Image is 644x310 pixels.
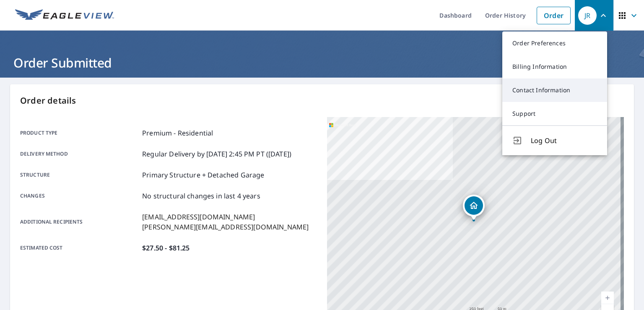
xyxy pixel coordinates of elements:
[601,292,614,304] a: Current Level 17, Zoom In
[502,102,607,125] a: Support
[463,195,485,221] div: Dropped pin, building 1, Residential property, 6408 Cookes Farm Dr Henrico, VA 23231
[502,125,607,155] button: Log Out
[142,191,260,201] p: No structural changes in last 4 years
[502,78,607,102] a: Contact Information
[20,212,139,232] p: Additional recipients
[20,128,139,138] p: Product type
[142,212,309,222] p: [EMAIL_ADDRESS][DOMAIN_NAME]
[20,94,624,107] p: Order details
[15,9,114,22] img: EV Logo
[142,222,309,232] p: [PERSON_NAME][EMAIL_ADDRESS][DOMAIN_NAME]
[20,170,139,180] p: Structure
[578,6,597,25] div: JR
[10,54,634,71] h1: Order Submitted
[142,243,190,253] p: $27.50 - $81.25
[142,149,291,159] p: Regular Delivery by [DATE] 2:45 PM PT ([DATE])
[502,31,607,55] a: Order Preferences
[537,7,571,24] a: Order
[142,128,213,138] p: Premium - Residential
[20,149,139,159] p: Delivery method
[20,243,139,253] p: Estimated cost
[531,135,597,146] span: Log Out
[142,170,264,180] p: Primary Structure + Detached Garage
[502,55,607,78] a: Billing Information
[20,191,139,201] p: Changes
